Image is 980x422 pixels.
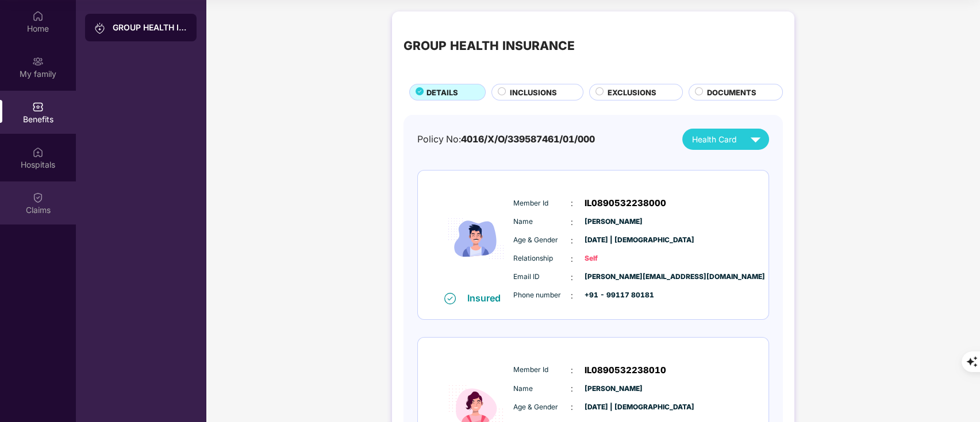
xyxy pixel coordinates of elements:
img: svg+xml;base64,PHN2ZyB4bWxucz0iaHR0cDovL3d3dy53My5vcmcvMjAwMC9zdmciIHZpZXdCb3g9IjAgMCAyNCAyNCIgd2... [745,129,766,149]
img: svg+xml;base64,PHN2ZyB3aWR0aD0iMjAiIGhlaWdodD0iMjAiIHZpZXdCb3g9IjAgMCAyMCAyMCIgZmlsbD0ibm9uZSIgeG... [32,56,44,67]
span: IL0890532238010 [585,363,666,377]
img: svg+xml;base64,PHN2ZyB3aWR0aD0iMjAiIGhlaWdodD0iMjAiIHZpZXdCb3g9IjAgMCAyMCAyMCIgZmlsbD0ibm9uZSIgeG... [94,22,106,34]
div: GROUP HEALTH INSURANCE [113,22,187,33]
img: svg+xml;base64,PHN2ZyBpZD0iQ2xhaW0iIHhtbG5zPSJodHRwOi8vd3d3LnczLm9yZy8yMDAwL3N2ZyIgd2lkdGg9IjIwIi... [32,192,44,203]
span: : [571,401,573,413]
span: DETAILS [426,87,458,98]
div: Insured [467,292,508,304]
span: [DATE] | [DEMOGRAPHIC_DATA] [585,402,642,413]
span: : [571,197,573,210]
span: Member Id [513,365,571,375]
span: DOCUMENTS [707,87,756,98]
img: svg+xml;base64,PHN2ZyB4bWxucz0iaHR0cDovL3d3dy53My5vcmcvMjAwMC9zdmciIHdpZHRoPSIxNiIgaGVpZ2h0PSIxNi... [444,293,456,304]
span: IL0890532238000 [585,196,666,210]
span: [DATE] | [DEMOGRAPHIC_DATA] [585,235,642,246]
button: Health Card [682,129,769,150]
span: Name [513,216,571,227]
span: : [571,216,573,229]
span: Age & Gender [513,402,571,413]
span: Email ID [513,272,571,282]
img: icon [441,185,510,292]
span: INCLUSIONS [510,87,557,98]
span: : [571,382,573,395]
img: svg+xml;base64,PHN2ZyBpZD0iSG9zcGl0YWxzIiB4bWxucz0iaHR0cDovL3d3dy53My5vcmcvMjAwMC9zdmciIHdpZHRoPS... [32,146,44,158]
span: Relationship [513,253,571,264]
span: [PERSON_NAME] [585,216,642,227]
img: svg+xml;base64,PHN2ZyBpZD0iSG9tZSIgeG1sbnM9Imh0dHA6Ly93d3cudzMub3JnLzIwMDAvc3ZnIiB3aWR0aD0iMjAiIG... [32,10,44,22]
div: GROUP HEALTH INSURANCE [403,37,575,56]
span: Name [513,384,571,394]
span: Age & Gender [513,235,571,246]
span: : [571,253,573,265]
span: Phone number [513,290,571,301]
span: EXCLUSIONS [608,87,656,98]
span: Health Card [692,133,737,146]
span: +91 - 99117 80181 [585,290,642,301]
span: : [571,289,573,302]
span: 4016/X/O/339587461/01/000 [461,134,595,145]
span: Self [585,253,642,264]
img: svg+xml;base64,PHN2ZyBpZD0iQmVuZWZpdHMiIHhtbG5zPSJodHRwOi8vd3d3LnczLm9yZy8yMDAwL3N2ZyIgd2lkdGg9Ij... [32,101,44,113]
div: Policy No: [417,132,595,146]
span: [PERSON_NAME][EMAIL_ADDRESS][DOMAIN_NAME] [585,272,642,282]
span: : [571,271,573,284]
span: [PERSON_NAME] [585,384,642,394]
span: Member Id [513,198,571,209]
span: : [571,364,573,377]
span: : [571,234,573,247]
